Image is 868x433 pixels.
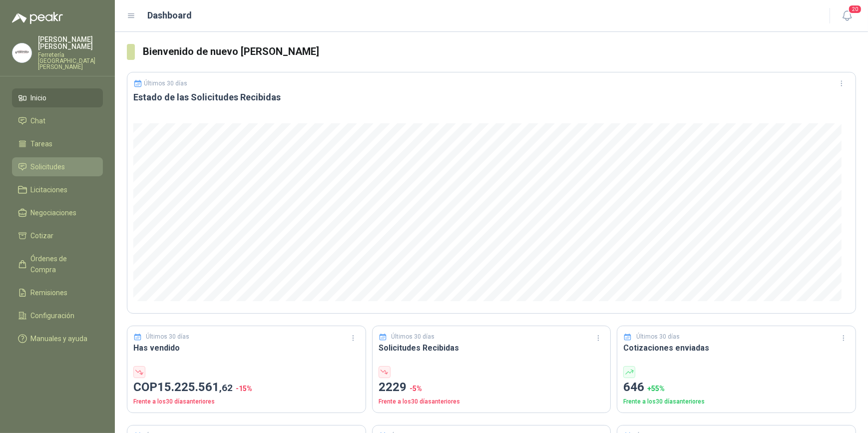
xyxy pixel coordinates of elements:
[31,230,54,241] span: Cotizar
[31,333,88,344] span: Manuales y ayuda
[12,226,103,245] a: Cotizar
[623,378,850,397] p: 646
[31,138,53,149] span: Tareas
[31,161,65,172] span: Solicitudes
[12,111,103,130] a: Chat
[12,134,103,153] a: Tareas
[12,306,103,325] a: Configuración
[391,332,434,342] p: Últimos 30 días
[848,4,862,14] span: 20
[623,342,850,354] h3: Cotizaciones enviadas
[133,397,360,407] p: Frente a los 30 días anteriores
[38,36,103,50] p: [PERSON_NAME] [PERSON_NAME]
[133,91,850,103] h3: Estado de las Solicitudes Recibidas
[623,397,850,407] p: Frente a los 30 días anteriores
[219,382,233,394] span: ,62
[146,332,190,342] p: Últimos 30 días
[31,115,46,126] span: Chat
[12,249,103,279] a: Órdenes de Compra
[133,342,360,354] h3: Has vendido
[31,310,75,321] span: Configuración
[12,12,63,24] img: Logo peakr
[31,253,93,275] span: Órdenes de Compra
[157,380,233,394] span: 15.225.561
[647,385,665,393] span: + 55 %
[12,203,103,222] a: Negociaciones
[12,88,103,107] a: Inicio
[410,385,422,393] span: -5 %
[12,157,103,176] a: Solicitudes
[31,184,68,195] span: Licitaciones
[12,180,103,199] a: Licitaciones
[133,378,360,397] p: COP
[31,207,77,218] span: Negociaciones
[379,397,605,407] p: Frente a los 30 días anteriores
[12,329,103,348] a: Manuales y ayuda
[636,332,680,342] p: Últimos 30 días
[38,52,103,70] p: Ferretería [GEOGRAPHIC_DATA][PERSON_NAME]
[31,92,47,103] span: Inicio
[12,283,103,302] a: Remisiones
[144,80,188,87] p: Últimos 30 días
[379,342,605,354] h3: Solicitudes Recibidas
[31,287,68,298] span: Remisiones
[838,7,856,25] button: 20
[379,378,605,397] p: 2229
[143,44,856,59] h3: Bienvenido de nuevo [PERSON_NAME]
[12,43,31,62] img: Company Logo
[148,8,192,22] h1: Dashboard
[236,385,252,393] span: -15 %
